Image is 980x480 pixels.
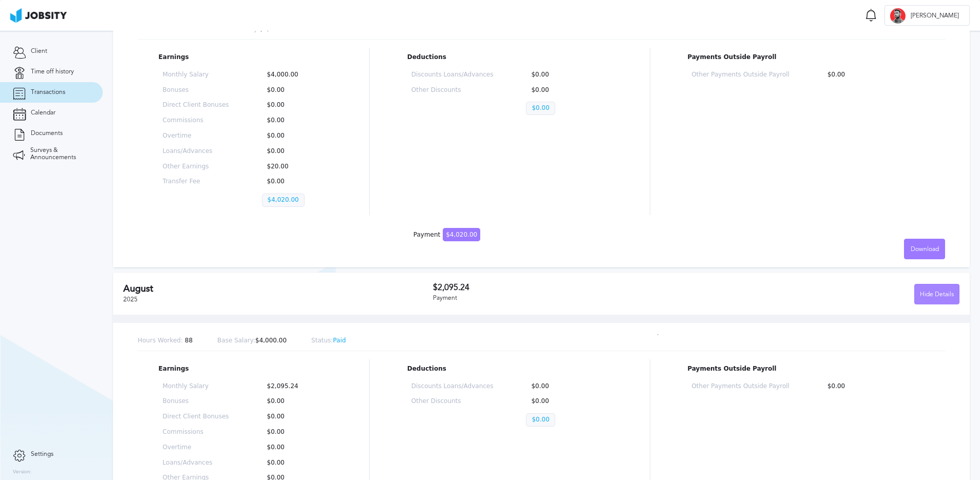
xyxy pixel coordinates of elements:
span: Status: [311,337,333,344]
p: $0.00 [526,413,555,427]
p: $0.00 [262,132,328,140]
p: $0.00 [262,148,328,155]
p: $0.00 [262,117,328,124]
p: $0.00 [262,429,328,436]
span: Settings [31,451,53,458]
p: $20.00 [262,163,328,170]
p: $0.00 [262,398,328,405]
img: ab4bad089aa723f57921c736e9817d99.png [10,8,67,23]
span: Base Salary: [217,337,255,344]
p: Other Payments Outside Payroll [691,71,789,79]
p: $0.00 [262,459,328,467]
p: Other Discounts [411,398,494,405]
p: $2,095.24 [262,383,328,390]
span: Transactions [31,89,65,96]
p: $4,000.00 [262,71,328,79]
p: Bonuses [163,87,229,94]
p: Other Discounts [411,87,494,94]
h2: August [123,283,433,294]
p: 88 [138,337,193,344]
span: Client [31,48,47,55]
label: Version: [13,469,32,475]
p: $0.00 [526,383,608,390]
span: Time off history [31,68,74,75]
p: $0.00 [262,178,328,185]
p: Monthly Salary [163,71,229,79]
p: $0.00 [822,383,920,390]
p: Deductions [407,366,612,373]
p: Commissions [163,429,229,436]
p: Paid [311,337,346,344]
p: $4,020.00 [262,194,305,207]
p: Overtime [163,444,229,451]
button: Hide Details [914,284,959,304]
p: $0.00 [526,398,608,405]
div: G [890,8,906,24]
p: Deductions [407,54,612,61]
h3: $2,095.24 [433,283,696,292]
p: $4,000.00 [217,337,287,344]
p: Monthly Salary [163,383,229,390]
span: Download [911,246,939,253]
p: $0.00 [526,102,555,115]
p: $0.00 [262,444,328,451]
span: [PERSON_NAME] [906,12,964,20]
p: Loans/Advances [163,148,229,155]
p: Loans/Advances [163,459,229,467]
span: Surveys & Announcements [30,147,90,161]
span: Documents [31,130,63,137]
div: Hide Details [915,284,959,305]
p: $0.00 [526,71,608,79]
p: Direct Client Bonuses [163,102,229,109]
span: Calendar [31,109,55,117]
p: Other Earnings [163,163,229,170]
div: Payment [413,232,480,239]
button: G[PERSON_NAME] [884,5,970,26]
p: Earnings [159,54,332,61]
div: Payment [433,295,696,302]
p: $0.00 [262,102,328,109]
button: Download [904,239,945,259]
p: $0.00 [262,87,328,94]
span: $4,020.00 [443,228,480,241]
p: $0.00 [822,71,920,79]
span: Hours Worked: [138,337,183,344]
p: Direct Client Bonuses [163,413,229,420]
p: Bonuses [163,398,229,405]
p: Earnings [159,366,332,373]
p: Other Payments Outside Payroll [691,383,789,390]
p: Discounts Loans/Advances [411,383,494,390]
p: $0.00 [262,413,328,420]
p: Transfer Fee [163,178,229,185]
p: Discounts Loans/Advances [411,71,494,79]
span: 2025 [123,296,138,303]
p: Commissions [163,117,229,124]
p: $0.00 [526,87,608,94]
p: Payments Outside Payroll [687,366,924,373]
p: Payments Outside Payroll [687,54,924,61]
p: Overtime [163,132,229,140]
